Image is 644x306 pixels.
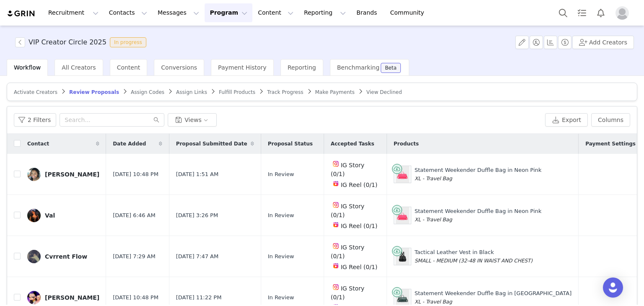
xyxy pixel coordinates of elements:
span: Track Progress [267,89,303,95]
div: Open Intercom Messenger [603,277,623,298]
button: Contacts [104,3,152,22]
span: IG Story (0/1) [331,285,364,301]
h3: VIP Creator Circle 2025 [29,37,106,47]
div: Statement Weekender Duffle Bag in Neon Pink [415,207,542,223]
input: Search... [60,113,164,127]
div: [PERSON_NAME] [45,171,99,178]
div: Statement Weekender Duffle Bag in Neon Pink [415,166,542,182]
span: IG Reel (0/1) [341,182,378,188]
span: Payment Settings [585,140,636,148]
a: Val [27,209,99,222]
span: Assign Links [176,89,207,95]
span: [DATE] 11:22 PM [176,293,222,302]
span: Activate Creators [14,89,57,95]
span: [DATE] 3:26 PM [176,211,218,220]
span: SMALL - MEDIUM (32-48 IN WAIST AND CHEST) [415,258,532,264]
img: 8d783c49-1ba8-4abb-8f99-f33c2aaf8cc3.jpg [27,209,41,222]
i: icon: search [153,117,159,123]
span: [DATE] 10:48 PM [113,293,158,302]
button: Search [554,3,572,22]
button: Columns [591,113,630,127]
span: Products [394,140,419,148]
a: [PERSON_NAME] [27,291,99,304]
span: [DATE] 1:51 AM [176,170,219,179]
img: instagram-reels.svg [332,262,339,269]
img: 91f18ef3-ea93-400b-a34a-98cedd9e1051.jpg [27,250,41,263]
span: [DATE] 7:29 AM [113,252,156,261]
span: IG Reel (0/1) [341,223,378,229]
span: Reporting [288,64,316,71]
img: instagram-reels.svg [332,221,339,228]
button: 2 Filters [14,113,56,127]
span: In Review [268,170,294,179]
span: In progress [110,37,146,47]
span: Proposal Submitted Date [176,140,247,148]
button: Content [253,3,299,22]
button: Views [168,113,217,127]
img: Product Image [396,248,409,265]
div: Statement Weekender Duffle Bag in [GEOGRAPHIC_DATA] [415,289,572,306]
button: Add Creators [572,36,634,49]
div: Cvrrent Flow [45,253,87,260]
img: instagram.svg [332,243,339,249]
span: IG Story (0/1) [331,162,364,177]
a: Cvrrent Flow [27,250,99,263]
div: Val [45,212,55,219]
img: placeholder-profile.jpg [615,6,629,20]
span: Payment History [218,64,267,71]
div: Tactical Leather Vest in Black [415,248,532,265]
span: Make Payments [315,89,355,95]
a: Brands [351,3,384,22]
span: [DATE] 7:47 AM [176,252,219,261]
img: Product Image [396,289,409,306]
button: Reporting [299,3,351,22]
img: grin logo [7,10,36,18]
a: Tasks [573,3,591,22]
span: XL - Travel Bag [415,299,452,305]
span: Assign Codes [131,89,164,95]
span: Benchmarking [337,64,379,71]
span: Content [117,64,140,71]
span: In Review [268,211,294,220]
span: Fulfill Products [219,89,255,95]
img: Product Image [396,207,409,224]
a: Community [385,3,433,22]
span: [object Object] [15,37,150,47]
span: XL - Travel Bag [415,217,452,223]
span: Accepted Tasks [331,140,374,148]
img: instagram-reels.svg [332,180,339,187]
button: Recruitment [43,3,104,22]
span: Conversions [161,64,197,71]
span: Workflow [14,64,41,71]
img: Product Image [396,166,409,183]
span: View Declined [366,89,402,95]
button: Messages [153,3,204,22]
span: [DATE] 6:46 AM [113,211,156,220]
span: Contact [27,140,49,148]
span: IG Story (0/1) [331,203,364,218]
span: All Creators [62,64,96,71]
span: In Review [268,252,294,261]
a: [PERSON_NAME] [27,168,99,181]
span: Review Proposals [69,89,119,95]
div: Beta [385,65,397,70]
span: IG Story (0/1) [331,244,364,259]
img: 9fd832ef-69ba-4a9c-ac86-433c257208c3.jpg [27,168,41,181]
button: Notifications [592,3,610,22]
span: IG Reel (0/1) [341,264,378,270]
span: Proposal Status [268,140,313,148]
span: [DATE] 10:48 PM [113,170,158,179]
span: Date Added [113,140,146,148]
div: [PERSON_NAME] [45,294,99,301]
span: In Review [268,293,294,302]
button: Profile [610,6,637,20]
span: XL - Travel Bag [415,176,452,182]
img: instagram.svg [332,202,339,208]
button: Export [545,113,588,127]
img: instagram.svg [332,284,339,290]
img: 460a1859-aa0a-40a7-8996-9837d8a3e1fd.jpg [27,291,41,304]
img: instagram.svg [332,161,339,167]
button: Program [205,3,252,22]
